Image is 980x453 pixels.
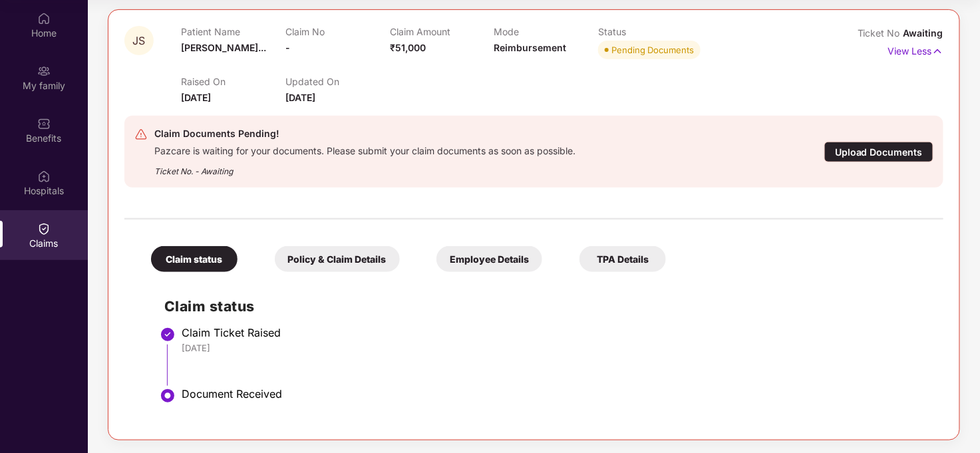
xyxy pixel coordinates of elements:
img: svg+xml;base64,PHN2ZyBpZD0iQ2xhaW0iIHhtbG5zPSJodHRwOi8vd3d3LnczLm9yZy8yMDAwL3N2ZyIgd2lkdGg9IjIwIi... [37,222,51,235]
span: [DATE] [181,92,211,103]
span: - [285,42,290,53]
p: Claim Amount [390,26,494,37]
img: svg+xml;base64,PHN2ZyB3aWR0aD0iMjAiIGhlaWdodD0iMjAiIHZpZXdCb3g9IjAgMCAyMCAyMCIgZmlsbD0ibm9uZSIgeG... [37,65,51,78]
div: Claim status [151,246,238,272]
span: Ticket No [858,27,903,39]
div: Policy & Claim Details [275,246,400,272]
img: svg+xml;base64,PHN2ZyBpZD0iU3RlcC1Eb25lLTMyeDMyIiB4bWxucz0iaHR0cDovL3d3dy53My5vcmcvMjAwMC9zdmciIH... [160,327,176,343]
img: svg+xml;base64,PHN2ZyBpZD0iQmVuZWZpdHMiIHhtbG5zPSJodHRwOi8vd3d3LnczLm9yZy8yMDAwL3N2ZyIgd2lkdGg9Ij... [37,117,51,130]
div: [DATE] [182,342,930,354]
div: Claim Ticket Raised [182,326,930,339]
span: [DATE] [285,92,315,103]
div: Upload Documents [824,142,933,162]
div: Pending Documents [611,43,694,57]
img: svg+xml;base64,PHN2ZyBpZD0iSG9tZSIgeG1sbnM9Imh0dHA6Ly93d3cudzMub3JnLzIwMDAvc3ZnIiB3aWR0aD0iMjAiIG... [37,12,51,25]
span: ₹51,000 [390,42,426,53]
div: Claim Documents Pending! [154,126,575,142]
p: View Less [888,41,943,59]
img: svg+xml;base64,PHN2ZyB4bWxucz0iaHR0cDovL3d3dy53My5vcmcvMjAwMC9zdmciIHdpZHRoPSIyNCIgaGVpZ2h0PSIyNC... [134,128,148,141]
span: Awaiting [903,27,943,39]
p: Mode [494,26,599,37]
div: Pazcare is waiting for your documents. Please submit your claim documents as soon as possible. [154,142,575,157]
img: svg+xml;base64,PHN2ZyBpZD0iU3RlcC1BY3RpdmUtMzJ4MzIiIHhtbG5zPSJodHRwOi8vd3d3LnczLm9yZy8yMDAwL3N2Zy... [160,388,176,404]
p: Status [598,26,703,37]
div: Ticket No. - Awaiting [154,157,575,178]
div: Employee Details [436,246,542,272]
div: TPA Details [579,246,666,272]
p: Updated On [285,76,390,87]
p: Claim No [285,26,390,37]
span: JS [133,35,146,47]
img: svg+xml;base64,PHN2ZyB4bWxucz0iaHR0cDovL3d3dy53My5vcmcvMjAwMC9zdmciIHdpZHRoPSIxNyIgaGVpZ2h0PSIxNy... [932,44,943,59]
p: Patient Name [181,26,285,37]
span: [PERSON_NAME]... [181,42,266,53]
img: svg+xml;base64,PHN2ZyBpZD0iSG9zcGl0YWxzIiB4bWxucz0iaHR0cDovL3d3dy53My5vcmcvMjAwMC9zdmciIHdpZHRoPS... [37,170,51,183]
div: Document Received [182,387,930,400]
span: Reimbursement [494,42,567,53]
h2: Claim status [164,295,930,317]
p: Raised On [181,76,285,87]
